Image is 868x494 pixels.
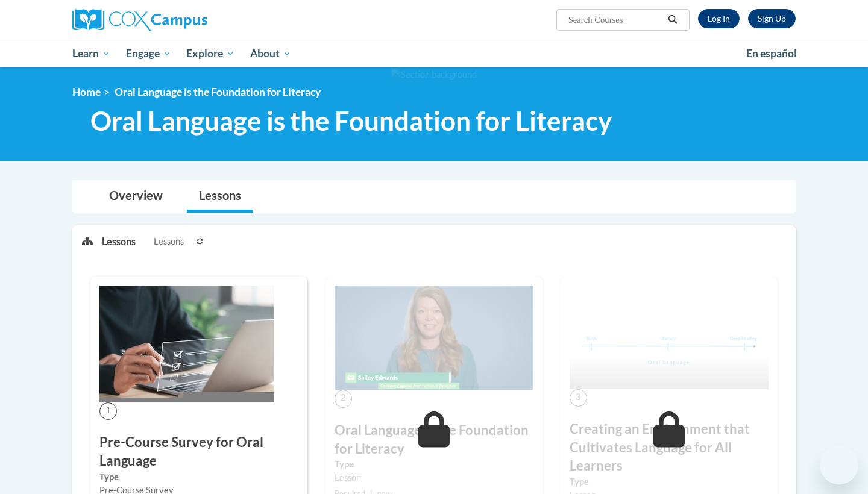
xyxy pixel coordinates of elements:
[72,9,301,31] a: Cox Campus
[154,235,184,248] span: Lessons
[187,181,253,213] a: Lessons
[126,46,171,61] span: Engage
[72,86,101,98] a: Home
[570,475,769,489] label: Type
[54,40,814,67] div: Main menu
[250,46,291,61] span: About
[391,68,477,81] img: Section background
[570,420,769,475] h3: Creating an Environment that Cultivates Language for All Learners
[820,446,858,484] iframe: Button to launch messaging window
[335,471,533,484] div: Lesson
[567,13,664,27] input: Search Courses
[178,40,242,67] a: Explore
[746,47,797,60] span: En español
[738,41,805,66] a: En español
[118,40,179,67] a: Engage
[99,433,298,471] h3: Pre-Course Survey for Oral Language
[242,40,299,67] a: About
[72,46,110,61] span: Learn
[102,235,136,248] p: Lessons
[335,286,533,390] img: Course Image
[698,9,740,28] a: Log In
[748,9,796,28] a: Register
[570,286,769,389] img: Course Image
[335,458,533,471] label: Type
[90,105,612,137] span: Oral Language is the Foundation for Literacy
[570,389,587,407] span: 3
[97,181,175,213] a: Overview
[99,286,274,402] img: Course Image
[99,471,298,484] label: Type
[64,40,118,67] a: Learn
[335,421,533,458] h3: Oral Language is the Foundation for Literacy
[115,86,321,98] span: Oral Language is the Foundation for Literacy
[664,13,682,27] button: Search
[335,390,352,407] span: 2
[72,9,207,31] img: Cox Campus
[186,46,234,61] span: Explore
[99,402,117,420] span: 1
